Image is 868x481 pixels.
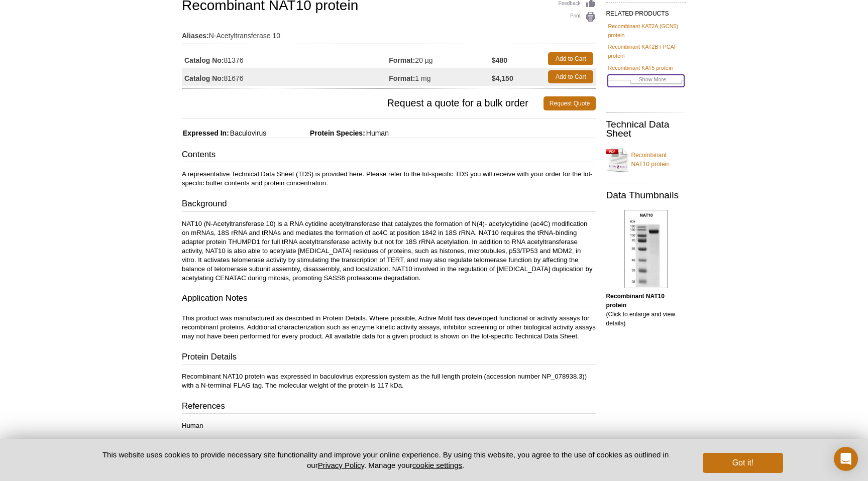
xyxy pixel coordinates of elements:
strong: $480 [492,56,507,65]
h2: Data Thumbnails [606,191,686,200]
div: Open Intercom Messenger [834,447,858,471]
strong: Aliases: [182,31,209,40]
h3: References [182,400,596,414]
p: A representative Technical Data Sheet (TDS) is provided here. Please refer to the lot-specific TD... [182,170,596,188]
b: Recombinant NAT10 protein [606,293,664,309]
a: Privacy Policy [318,461,364,469]
p: Recombinant NAT10 protein was expressed in baculovirus expression system as the full length prote... [182,372,596,390]
button: cookie settings [412,461,462,469]
strong: Format: [389,74,415,83]
strong: Catalog No: [184,74,224,83]
p: This product was manufactured as described in Protein Details. Where possible, Active Motif has d... [182,314,596,341]
td: 20 µg [389,50,492,68]
img: Recombinant NAT10 protein [624,210,668,288]
a: Add to Cart [548,70,593,83]
a: Recombinant NAT10 protein [606,145,686,175]
span: Expressed In: [182,129,229,137]
a: Print [559,12,596,23]
a: Recombinant KAT2B / PCAF protein [608,42,684,60]
p: Human [182,421,596,430]
p: NAT10 (N-Acetyltransferase 10) is a RNA cytidine acetyltransferase that catalyzes the formation o... [182,219,596,283]
a: Add to Cart [548,52,593,65]
span: Human [365,129,389,137]
strong: Catalog No: [184,56,224,65]
span: Baculovirus [229,129,266,137]
td: N-Acetyltransferase 10 [182,25,596,41]
a: Recombinant KAT2A (GCN5) protein [608,22,684,40]
a: Request Quote [544,96,596,110]
p: (Click to enlarge and view details) [606,292,686,328]
td: 81676 [182,68,389,86]
h3: Background [182,198,596,212]
span: Request a quote for a bulk order [182,96,544,110]
p: This website uses cookies to provide necessary site functionality and improve your online experie... [85,449,686,470]
h2: RELATED PRODUCTS [606,2,686,20]
button: Got it! [703,453,783,473]
td: 81376 [182,50,389,68]
strong: $4,150 [492,74,513,83]
h3: Application Notes [182,292,596,306]
strong: Format: [389,56,415,65]
a: Show More [608,75,684,86]
td: 1 mg [389,68,492,86]
a: Recombinant KAT5 protein [608,63,673,72]
h3: Protein Details [182,351,596,365]
h2: Technical Data Sheet [606,120,686,138]
h3: Contents [182,149,596,163]
span: Protein Species: [268,129,365,137]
